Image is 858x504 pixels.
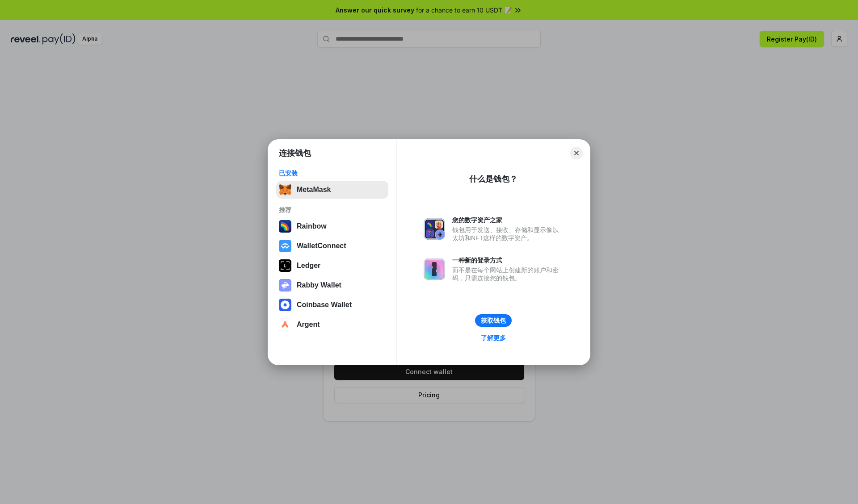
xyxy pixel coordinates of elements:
[297,242,346,250] div: WalletConnect
[424,258,445,280] img: svg+xml,%3Csvg%20xmlns%3D%22http%3A%2F%2Fwww.w3.org%2F2000%2Fsvg%22%20fill%3D%22none%22%20viewBox...
[279,279,291,292] img: svg+xml,%3Csvg%20xmlns%3D%22http%3A%2F%2Fwww.w3.org%2F2000%2Fsvg%22%20fill%3D%22none%22%20viewBox...
[297,186,331,194] div: MetaMask
[452,256,563,264] div: 一种新的登录方式
[279,169,386,177] div: 已安装
[481,334,506,342] div: 了解更多
[279,299,291,311] img: svg+xml,%3Csvg%20width%3D%2228%22%20height%3D%2228%22%20viewBox%3D%220%200%2028%2028%22%20fill%3D...
[297,262,320,270] div: Ledger
[475,332,511,344] a: 了解更多
[452,216,563,224] div: 您的数字资产之家
[469,174,517,184] div: 什么是钱包？
[276,276,388,294] button: Rabby Wallet
[279,206,386,214] div: 推荐
[276,296,388,314] button: Coinbase Wallet
[481,317,506,325] div: 获取钱包
[276,316,388,333] button: Argent
[297,321,320,329] div: Argent
[297,301,352,309] div: Coinbase Wallet
[276,257,388,275] button: Ledger
[279,220,291,233] img: svg+xml,%3Csvg%20width%3D%22120%22%20height%3D%22120%22%20viewBox%3D%220%200%20120%20120%22%20fil...
[297,222,327,230] div: Rainbow
[279,183,291,196] img: svg+xml,%3Csvg%20fill%3D%22none%22%20height%3D%2233%22%20viewBox%3D%220%200%2035%2033%22%20width%...
[475,314,512,327] button: 获取钱包
[424,218,445,240] img: svg+xml,%3Csvg%20xmlns%3D%22http%3A%2F%2Fwww.w3.org%2F2000%2Fsvg%22%20fill%3D%22none%22%20viewBox...
[276,217,388,235] button: Rainbow
[279,148,311,158] h1: 连接钱包
[570,147,583,159] button: Close
[452,226,563,242] div: 钱包用于发送、接收、存储和显示像以太坊和NFT这样的数字资产。
[279,240,291,252] img: svg+xml,%3Csvg%20width%3D%2228%22%20height%3D%2228%22%20viewBox%3D%220%200%2028%2028%22%20fill%3D...
[276,181,388,199] button: MetaMask
[276,237,388,255] button: WalletConnect
[279,259,291,272] img: svg+xml,%3Csvg%20xmlns%3D%22http%3A%2F%2Fwww.w3.org%2F2000%2Fsvg%22%20width%3D%2228%22%20height%3...
[297,281,341,289] div: Rabby Wallet
[279,318,291,331] img: svg+xml,%3Csvg%20width%3D%2228%22%20height%3D%2228%22%20viewBox%3D%220%200%2028%2028%22%20fill%3D...
[452,266,563,282] div: 而不是在每个网站上创建新的账户和密码，只需连接您的钱包。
